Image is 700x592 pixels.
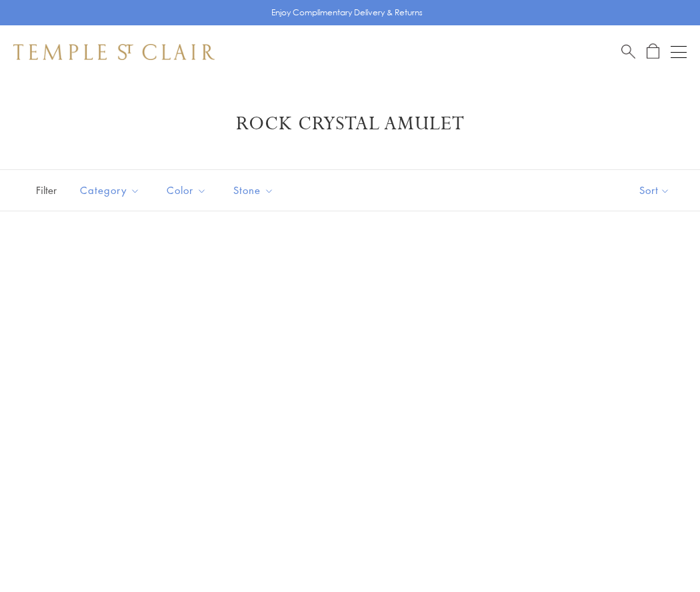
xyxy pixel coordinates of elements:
[271,6,423,19] p: Enjoy Complimentary Delivery & Returns
[73,182,150,199] span: Category
[671,44,687,60] button: Open navigation
[70,175,150,205] button: Category
[157,175,217,205] button: Color
[13,44,215,60] img: Temple St. Clair
[647,43,659,60] a: Open Shopping Bag
[160,182,217,199] span: Color
[33,112,667,136] h1: Rock Crystal Amulet
[227,182,284,199] span: Stone
[223,175,284,205] button: Stone
[609,170,700,211] button: Show sort by
[621,43,635,60] a: Search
